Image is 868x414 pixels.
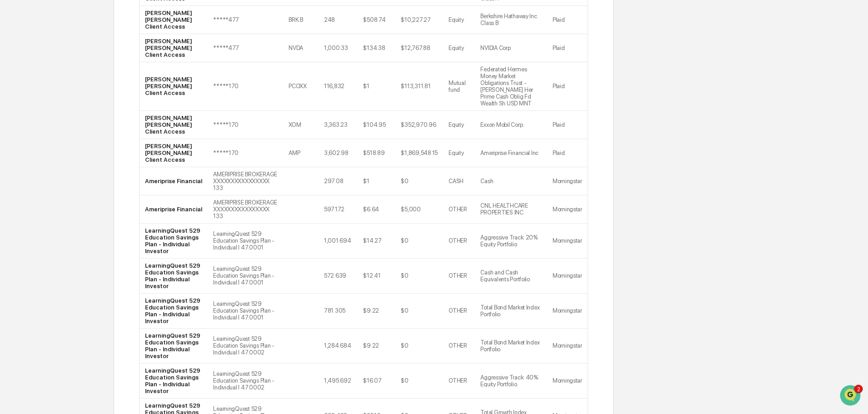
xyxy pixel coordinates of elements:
td: $9.22 [358,294,395,329]
td: 597.172 [319,195,358,224]
td: OTHER [443,224,475,259]
td: Equity [443,6,475,34]
td: Aggressive Track: 20% Equity Portfolio [475,224,547,259]
div: We're available if you need us! [41,79,125,86]
td: $1,869,548.15 [395,139,443,167]
td: LearningQuest 529 Education Savings Plan - Individual I 47.0002 [208,329,283,364]
td: LearningQuest 529 Education Savings Plan - Individual Investor [140,329,208,364]
td: $0 [395,259,443,294]
img: 1746055101610-c473b297-6a78-478c-a979-82029cc54cd1 [9,70,25,86]
td: LearningQuest 529 Education Savings Plan - Individual I 47.0001 [208,224,283,259]
td: Plaid [547,111,588,139]
td: $508.74 [358,6,395,34]
td: OTHER [443,195,475,224]
td: 248 [319,6,358,34]
td: LearningQuest 529 Education Savings Plan - Individual I 47.0001 [208,259,283,294]
td: Morningstar [547,224,588,259]
td: $0 [395,329,443,364]
td: $352,970.96 [395,111,443,139]
td: OTHER [443,329,475,364]
td: AMERIPRISE BROKERAGE XXXXXXXXXXXXXXXX 133 [208,195,283,224]
td: 3,363.23 [319,111,358,139]
td: 116,832 [319,62,358,111]
td: NVIDIA Corp [475,34,547,62]
td: $1 [358,167,395,195]
td: Plaid [547,62,588,111]
td: $0 [395,294,443,329]
td: Total Bond Market Index Portfolio [475,329,547,364]
a: 🔎Data Lookup [5,175,61,191]
td: LearningQuest 529 Education Savings Plan - Individual Investor [140,259,208,294]
td: 781.305 [319,294,358,329]
td: Ameriprise Financial [140,195,208,224]
td: $0 [395,364,443,399]
td: [PERSON_NAME] [PERSON_NAME] Client Access [140,111,208,139]
td: Morningstar [547,364,588,399]
div: Past conversations [9,101,61,108]
span: [PERSON_NAME] [28,124,74,131]
div: 🖐️ [9,162,16,170]
td: NVDA [283,34,319,62]
td: 1,495.692 [319,364,358,399]
td: [PERSON_NAME] [PERSON_NAME] Client Access [140,34,208,62]
td: 3,602.98 [319,139,358,167]
td: Exxon Mobil Corp. [475,111,547,139]
td: Plaid [547,139,588,167]
td: Federated Hermes Money Market Obligations Trust - [PERSON_NAME] Her Prime Cash Oblig Fd Wealth Sh... [475,62,547,111]
td: Morningstar [547,195,588,224]
td: Total Bond Market Index Portfolio [475,294,547,329]
td: AMERIPRISE BROKERAGE XXXXXXXXXXXXXXXX 133 [208,167,283,195]
td: Cash [475,167,547,195]
td: 1,001.694 [319,224,358,259]
td: $5,000 [395,195,443,224]
td: Mutual fund [443,62,475,111]
td: LearningQuest 529 Education Savings Plan - Individual Investor [140,364,208,399]
img: 8933085812038_c878075ebb4cc5468115_72.jpg [19,70,35,86]
a: 🖐️Preclearance [5,158,62,174]
td: Morningstar [547,259,588,294]
span: Pylon [90,201,110,208]
td: Plaid [547,6,588,34]
td: Cash and Cash Equivalents Portfolio [475,259,547,294]
td: Plaid [547,34,588,62]
span: Attestations [75,161,113,170]
td: $10,227.27 [395,6,443,34]
td: OTHER [443,294,475,329]
td: CNL HEALTHCARE PROPERTIES INC [475,195,547,224]
button: See all [141,99,165,110]
td: [PERSON_NAME] [PERSON_NAME] Client Access [140,62,208,111]
td: $14.27 [358,224,395,259]
td: [PERSON_NAME] [PERSON_NAME] Client Access [140,139,208,167]
img: 1746055101610-c473b297-6a78-478c-a979-82029cc54cd1 [18,124,25,131]
td: LearningQuest 529 Education Savings Plan - Individual Investor [140,224,208,259]
td: Berkshire Hathaway Inc. Class B [475,6,547,34]
td: Morningstar [547,329,588,364]
button: Start new chat [155,72,165,83]
td: Equity [443,111,475,139]
td: $9.22 [358,329,395,364]
td: OTHER [443,259,475,294]
td: Equity [443,139,475,167]
a: Powered byPylon [64,200,110,208]
td: Ameriprise Financial Inc [475,139,547,167]
td: Aggressive Track: 40% Equity Portfolio [475,364,547,399]
td: $134.38 [358,34,395,62]
p: How can we help? [9,19,165,34]
td: AMP [283,139,319,167]
td: [PERSON_NAME] [PERSON_NAME] Client Access [140,6,208,34]
td: LearningQuest 529 Education Savings Plan - Individual I 47.0001 [208,294,283,329]
td: OTHER [443,364,475,399]
td: 297.08 [319,167,358,195]
a: 🗄️Attestations [62,158,116,174]
td: LearningQuest 529 Education Savings Plan - Individual I 47.0002 [208,364,283,399]
td: $518.89 [358,139,395,167]
td: $0 [395,224,443,259]
td: CASH [443,167,475,195]
td: 1,284.684 [319,329,358,364]
td: Ameriprise Financial [140,167,208,195]
td: PCOXX [283,62,319,111]
span: • [75,124,79,131]
td: $1 [358,62,395,111]
td: Equity [443,34,475,62]
td: $12,767.88 [395,34,443,62]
